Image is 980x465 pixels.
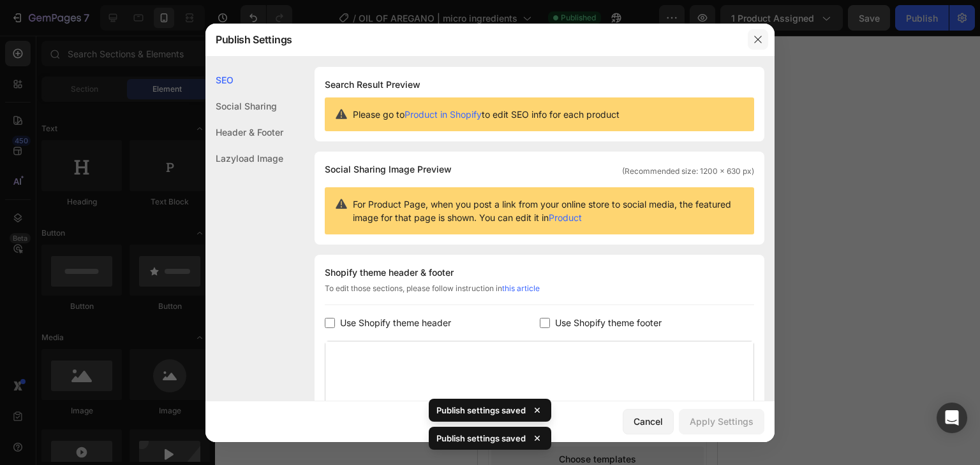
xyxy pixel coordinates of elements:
[205,23,741,56] div: Publish Settings
[549,212,582,223] a: Product
[937,403,967,433] div: Open Intercom Messenger
[325,77,754,92] h1: Search Result Preview
[25,41,179,52] strong: ¿En cuánto tiempo veré resultados?
[690,415,754,428] div: Apply Settings
[25,227,116,237] strong: ¿Es apto para todos?
[436,432,526,445] p: Publish settings saved
[502,283,540,293] a: this article
[11,324,228,355] p: Copyright © 2025 Atendo Store. Todos Los Derechos Reservados.
[205,145,283,171] div: Lazyload Image
[11,388,71,401] span: Add section
[25,183,180,194] strong: ¿Puedo usarlo de forma preventiva?
[622,166,754,177] span: (Recommended size: 1200 x 630 px)
[25,140,188,150] strong: ¿Cuántas cápsulas debo tomar al día?
[623,409,674,434] button: Cancel
[340,315,451,331] span: Use Shopify theme header
[555,315,662,331] span: Use Shopify theme footer
[405,109,482,120] a: Product in Shopify
[205,67,283,93] div: SEO
[325,265,754,280] div: Shopify theme header & footer
[10,274,230,307] img: Alt Image
[679,409,764,434] button: Apply Settings
[25,85,185,106] strong: ¿Puedo tomarlo si ya estoy en tratamiento antifúngico o antibiótico?
[325,162,452,177] span: Social Sharing Image Preview
[205,119,283,145] div: Header & Footer
[353,197,744,224] span: For Product Page, when you post a link from your online store to social media, the featured image...
[436,404,526,417] p: Publish settings saved
[353,108,620,121] span: Please go to to edit SEO info for each product
[325,283,754,305] div: To edit those sections, please follow instruction in
[205,93,283,119] div: Social Sharing
[81,417,158,430] div: Choose templates
[634,415,663,428] div: Cancel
